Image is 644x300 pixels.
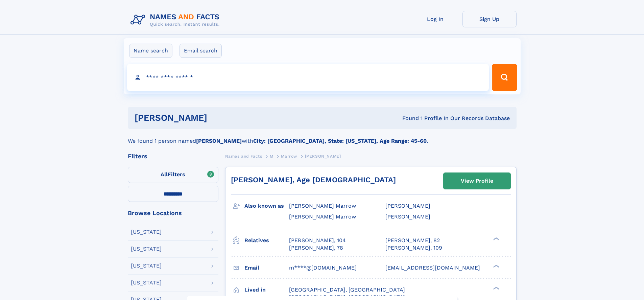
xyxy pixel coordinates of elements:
[244,235,289,246] h3: Relatives
[281,152,297,160] a: Marrow
[462,11,517,27] a: Sign Up
[385,264,480,271] span: [EMAIL_ADDRESS][DOMAIN_NAME]
[128,153,218,159] div: Filters
[225,152,262,160] a: Names and Facts
[127,64,489,91] input: search input
[492,286,500,290] div: ❯
[444,173,510,189] a: View Profile
[289,213,356,220] span: [PERSON_NAME] Marrow
[461,173,493,189] div: View Profile
[196,138,242,144] b: [PERSON_NAME]
[289,203,356,209] span: [PERSON_NAME] Marrow
[131,263,162,269] div: [US_STATE]
[244,284,289,296] h3: Lived in
[253,138,427,144] b: City: [GEOGRAPHIC_DATA], State: [US_STATE], Age Range: 45-60
[244,200,289,212] h3: Also known as
[231,176,396,184] a: [PERSON_NAME], Age [DEMOGRAPHIC_DATA]
[289,286,405,293] span: [GEOGRAPHIC_DATA], [GEOGRAPHIC_DATA]
[128,129,517,145] div: We found 1 person named with .
[244,262,289,274] h3: Email
[180,44,222,58] label: Email search
[492,64,517,91] button: Search Button
[492,264,500,268] div: ❯
[128,11,225,29] img: Logo Names and Facts
[289,244,343,252] a: [PERSON_NAME], 78
[385,203,430,209] span: [PERSON_NAME]
[270,152,273,160] a: M
[128,210,218,216] div: Browse Locations
[128,167,218,183] label: Filters
[281,154,297,159] span: Marrow
[408,11,462,27] a: Log In
[305,154,341,159] span: [PERSON_NAME]
[161,171,168,178] span: All
[385,237,440,244] a: [PERSON_NAME], 82
[131,246,162,252] div: [US_STATE]
[270,154,273,159] span: M
[385,213,430,220] span: [PERSON_NAME]
[385,244,442,252] a: [PERSON_NAME], 109
[305,115,510,122] div: Found 1 Profile In Our Records Database
[129,44,172,58] label: Name search
[135,114,305,122] h1: [PERSON_NAME]
[131,280,162,285] div: [US_STATE]
[289,237,346,244] a: [PERSON_NAME], 104
[131,229,162,235] div: [US_STATE]
[492,236,500,241] div: ❯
